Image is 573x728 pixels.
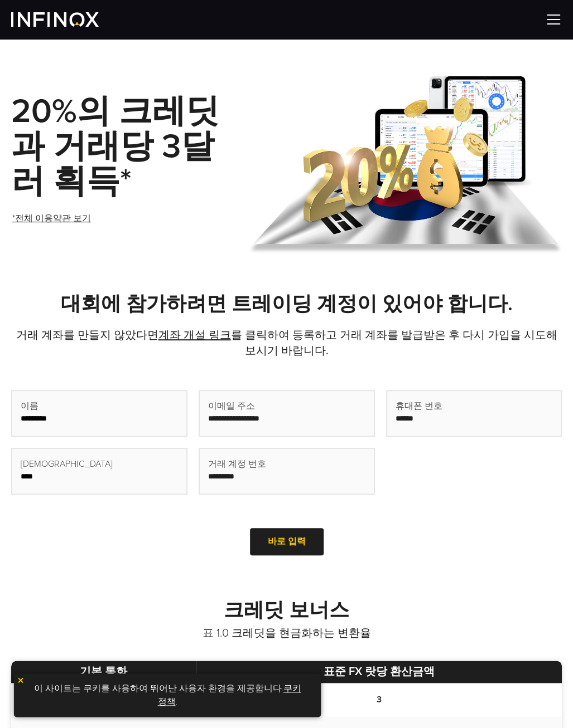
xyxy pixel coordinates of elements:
[17,676,25,684] img: yellow close icon
[61,292,513,316] strong: 대회에 참가하려면 트레이딩 계정이 있어야 합니다.
[158,329,231,342] a: 계좌 개설 링크
[208,399,255,413] span: 이메일 주소
[396,399,442,413] span: 휴대폰 번호
[21,399,38,413] span: 이름
[20,679,315,711] p: 이 사이트는 쿠키를 사용하여 뛰어난 사용자 환경을 제공합니다. .
[11,626,562,641] p: 표 1.0 크레딧을 현금화하는 변환율
[196,661,562,683] th: 표준 FX 랏당 환산금액
[11,91,219,202] strong: 20%의 크레딧과 거래당 3달러 획득*
[250,528,324,555] a: 바로 입력
[21,457,113,471] span: [DEMOGRAPHIC_DATA]
[11,661,196,683] th: 기본 통화
[196,683,562,716] td: 3
[11,328,562,359] p: 거래 계좌를 만들지 않았다면 를 클릭하여 등록하고 거래 계좌를 발급받은 후 다시 가입을 시도해 보시기 바랍니다.
[11,205,92,232] a: *전체 이용약관 보기
[208,457,266,471] span: 거래 계정 번호
[224,598,349,622] strong: 크레딧 보너스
